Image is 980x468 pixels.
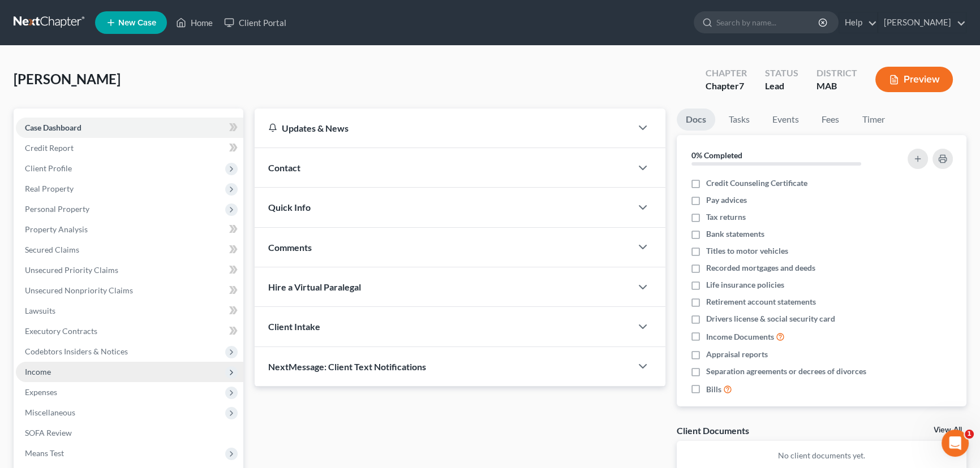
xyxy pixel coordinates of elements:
span: SOFA Review [25,428,72,437]
span: Quick Info [268,202,311,213]
a: Lawsuits [16,301,243,321]
a: Docs [677,109,715,131]
a: Help [839,12,877,33]
span: Credit Report [25,143,74,153]
span: Means Test [25,448,64,458]
span: Bank statements [706,228,764,240]
a: Executory Contracts [16,321,243,341]
span: Real Property [25,184,74,193]
span: Retirement account statements [706,296,816,307]
span: 1 [965,430,974,439]
a: View All [934,426,962,434]
a: Secured Claims [16,240,243,260]
span: Tax returns [706,211,746,223]
span: Personal Property [25,204,89,214]
span: Lawsuits [25,306,55,315]
span: Life insurance policies [706,279,784,291]
span: Pay advices [706,194,747,206]
div: MAB [816,80,857,93]
span: 7 [739,80,744,91]
span: Unsecured Nonpriority Claims [25,285,133,295]
span: Executory Contracts [25,326,97,336]
a: SOFA Review [16,423,243,443]
span: Separation agreements or decrees of divorces [706,366,866,377]
a: Property Analysis [16,219,243,240]
a: Credit Report [16,138,243,158]
span: Appraisal reports [706,349,768,360]
span: Hire a Virtual Paralegal [268,281,361,292]
a: Tasks [720,109,759,131]
a: Home [170,12,218,33]
span: Miscellaneous [25,408,75,417]
a: Fees [813,109,849,131]
span: [PERSON_NAME] [14,71,121,87]
a: Timer [853,109,894,131]
strong: 0% Completed [691,150,742,160]
span: Codebtors Insiders & Notices [25,346,128,356]
div: Chapter [706,80,747,93]
span: Recorded mortgages and deeds [706,262,815,274]
p: No client documents yet. [686,450,958,461]
span: Bills [706,384,721,395]
span: Comments [268,242,312,253]
div: Status [765,67,798,80]
a: Unsecured Priority Claims [16,260,243,280]
button: Preview [875,67,953,92]
a: Events [763,109,808,131]
span: NextMessage: Client Text Notifications [268,361,426,372]
div: Chapter [706,67,747,80]
a: Client Portal [218,12,292,33]
span: Property Analysis [25,224,88,234]
span: Contact [268,162,300,173]
div: Client Documents [677,424,749,436]
span: Unsecured Priority Claims [25,265,118,275]
span: Client Profile [25,163,72,173]
a: Case Dashboard [16,118,243,138]
span: Case Dashboard [25,123,81,132]
div: District [816,67,857,80]
span: Secured Claims [25,245,79,254]
iframe: Intercom live chat [942,430,969,457]
span: Income [25,367,51,376]
span: Income Documents [706,331,774,343]
div: Lead [765,80,798,93]
span: Expenses [25,387,57,397]
span: Client Intake [268,321,320,332]
span: Titles to motor vehicles [706,245,788,257]
a: Unsecured Nonpriority Claims [16,280,243,301]
input: Search by name... [716,12,820,33]
span: Drivers license & social security card [706,313,835,324]
span: Credit Counseling Certificate [706,177,807,189]
span: New Case [118,19,156,27]
div: Updates & News [268,122,618,134]
a: [PERSON_NAME] [878,12,966,33]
